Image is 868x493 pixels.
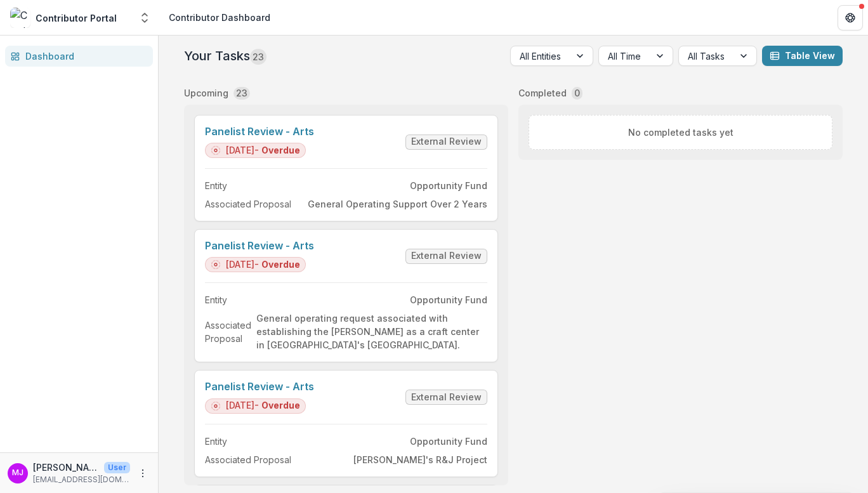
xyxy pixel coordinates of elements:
p: Upcoming [184,86,228,100]
p: 23 [236,86,247,100]
a: Panelist Review - Arts [205,126,314,138]
h2: Your Tasks [184,48,266,63]
p: No completed tasks yet [628,126,733,139]
button: Open entity switcher [136,5,154,30]
span: 23 [250,49,266,65]
a: Dashboard [5,46,153,67]
p: User [104,462,130,473]
a: Panelist Review - Arts [205,381,314,393]
button: More [135,466,150,481]
p: [PERSON_NAME] [33,461,99,474]
div: Medina Jackson [12,469,23,477]
button: Get Help [838,5,863,30]
p: 0 [574,86,580,100]
div: Contributor Dashboard [169,11,270,24]
div: Dashboard [25,49,143,63]
a: Panelist Review - Arts [205,240,314,252]
nav: breadcrumb [164,8,275,27]
p: [EMAIL_ADDRESS][DOMAIN_NAME] [33,474,130,485]
div: Contributor Portal [36,11,117,25]
img: Contributor Portal [10,8,30,28]
button: Table View [762,46,843,66]
p: Completed [518,86,567,100]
